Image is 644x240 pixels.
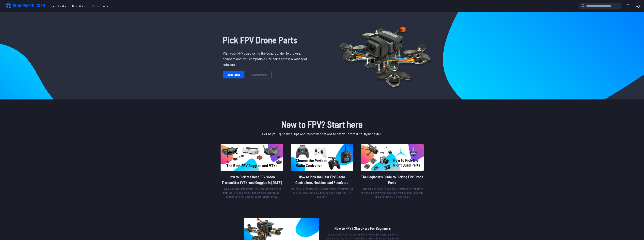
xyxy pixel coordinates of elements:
a: News & Intel [69,2,90,10]
p: Your quad’s video transmitter (VTX) processes the video from your FPV camera and transmits the vi... [221,187,283,199]
img: image of post [291,144,353,171]
a: Quad Builder [49,2,69,10]
h1: New to FPV? Start here [220,117,424,131]
p: Get helpful guidance, tips and recommendations to get you from 0-to-flying faster. [220,131,424,137]
h2: New to FPV? Start Here For Beginners [325,225,400,231]
h2: How to Pick the Best FPV Video Transmitter (VTX) and Goggles in [DATE] [221,174,283,185]
a: Browse Parts [90,2,111,10]
p: Your radio is one place where a larger initial investment will go a long way, especially if you d... [291,187,353,199]
a: Login [633,2,642,10]
p: Plan your FPV quad using the Quad Builder to browse, compare and pick compatible FPV parts across... [223,50,310,67]
h1: Pick FPV Drone Parts [223,33,310,47]
img: image of post [361,144,423,171]
img: image of post [221,144,283,171]
a: image of postHow to Pick the Best FPV Video Transmitter (VTX) and Goggles in [DATE]Your quad’s vi... [221,144,283,200]
a: Browse Parts [246,71,272,78]
h2: The Beginner's Guide to Picking FPV Drone Parts [361,174,423,185]
p: There’s the learn-everything-before-starting way, and then there’s our slightly unconventional me... [361,187,423,199]
img: Quadcopter [331,18,439,93]
a: Build Quad [223,71,244,78]
h2: How to Pick the Best FPV Radio Controllers, Modules, and Receivers [291,174,353,185]
a: image of postHow to Pick the Best FPV Radio Controllers, Modules, and ReceiversYour radio is one ... [291,144,353,200]
a: image of postThe Beginner's Guide to Picking FPV Drone PartsThere’s the learn-everything-before-s... [361,144,423,200]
